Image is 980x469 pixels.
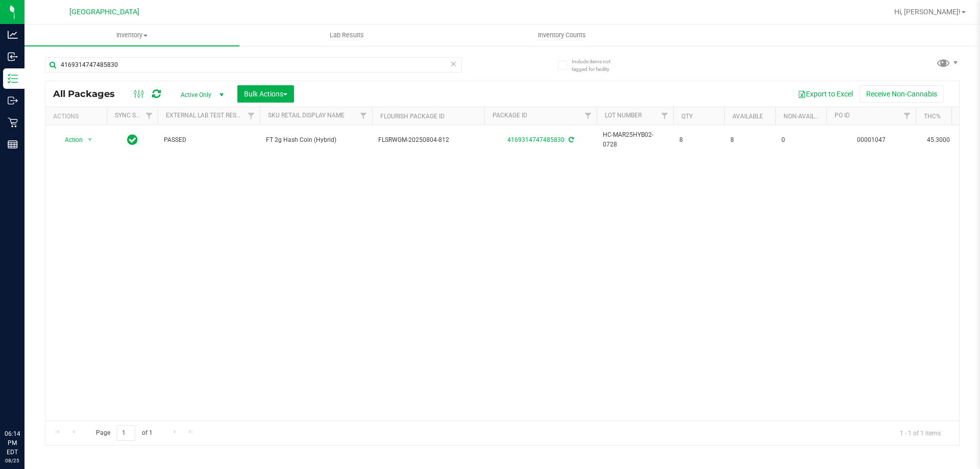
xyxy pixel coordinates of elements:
[572,58,623,73] span: Include items not tagged for facility
[243,107,260,125] a: Filter
[164,135,254,145] span: PASSED
[450,57,457,70] span: Clear
[53,88,125,100] span: All Packages
[730,135,769,145] span: 8
[603,130,667,150] span: HC-MAR25HYB02-0728
[8,52,18,62] inline-svg: Inbound
[56,133,83,147] span: Action
[857,136,886,143] a: 00001047
[783,113,829,120] a: Non-Available
[268,112,345,119] a: Sku Retail Display Name
[117,425,135,441] input: 1
[507,136,565,143] a: 4169314747485830
[53,113,103,120] div: Actions
[69,8,139,16] span: [GEOGRAPHIC_DATA]
[524,31,600,40] span: Inventory Counts
[5,457,20,464] p: 08/25
[141,107,158,125] a: Filter
[166,112,246,119] a: External Lab Test Result
[493,112,527,119] a: Package ID
[791,85,860,103] button: Export to Excel
[892,425,949,440] span: 1 - 1 of 1 items
[24,31,239,40] span: Inventory
[5,429,20,457] p: 06:14 PM EDT
[681,113,693,120] a: Qty
[8,30,18,40] inline-svg: Analytics
[8,73,18,84] inline-svg: Inventory
[835,112,850,119] a: PO ID
[355,107,372,125] a: Filter
[605,112,642,119] a: Lot Number
[24,24,239,46] a: Inventory
[87,425,161,441] span: Page of 1
[580,107,597,125] a: Filter
[10,387,41,418] iframe: Resource center
[924,113,941,120] a: THC%
[380,113,445,120] a: Flourish Package ID
[239,24,454,46] a: Lab Results
[316,31,378,40] span: Lab Results
[656,107,673,125] a: Filter
[781,135,820,145] span: 0
[454,24,669,46] a: Inventory Counts
[894,8,961,16] span: Hi, [PERSON_NAME]!
[8,139,18,150] inline-svg: Reports
[679,135,718,145] span: 8
[567,136,574,143] span: Sync from Compliance System
[127,133,138,147] span: In Sync
[860,85,944,103] button: Receive Non-Cannabis
[244,90,287,98] span: Bulk Actions
[237,85,294,103] button: Bulk Actions
[8,117,18,128] inline-svg: Retail
[732,113,763,120] a: Available
[45,57,462,72] input: Search Package ID, Item Name, SKU, Lot or Part Number...
[115,112,154,119] a: Sync Status
[266,135,366,145] span: FT 2g Hash Coin (Hybrid)
[922,133,955,147] span: 45.3000
[899,107,916,125] a: Filter
[378,135,478,145] span: FLSRWGM-20250804-812
[8,95,18,106] inline-svg: Outbound
[84,133,96,147] span: select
